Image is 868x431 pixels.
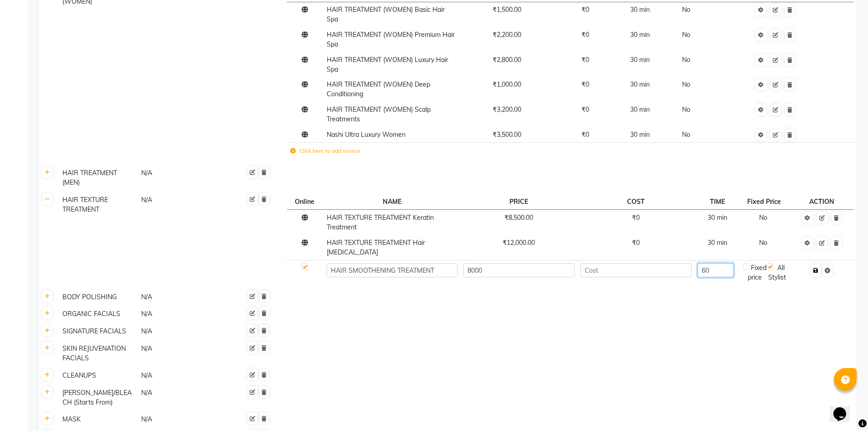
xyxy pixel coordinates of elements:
input: Cost [580,263,692,277]
div: HAIR TREATMENT (MEN) [59,167,137,188]
span: ₹2,200.00 [493,31,521,39]
iframe: chat widget [830,395,859,422]
span: No [682,80,690,88]
span: 30 min [630,31,650,39]
div: CLEANUPS [59,370,137,381]
span: 30 min [630,5,650,14]
label: Click here to add service [290,147,360,155]
span: No [682,130,690,139]
span: ₹3,200.00 [493,105,521,114]
div: N/A [140,343,218,364]
div: SIGNATURE FACIALS [59,326,137,337]
th: Online [287,194,324,210]
span: ₹3,500.00 [493,130,521,139]
span: ₹12,000.00 [503,239,535,247]
span: HAIR TREATMENT (WOMEN) Luxury Hair Spa [327,56,448,73]
div: BODY POLISHING [59,291,137,303]
input: Price [463,263,575,277]
div: HAIR TEXTURE TREATMENT [59,194,137,215]
span: HAIR TEXTURE TREATMENT Keratin Treatment [327,213,434,231]
div: N/A [140,194,218,215]
div: N/A [140,370,218,381]
span: No [682,56,690,64]
div: N/A [140,387,218,408]
div: N/A [140,414,218,425]
span: Nashi Ultra Luxury Women [327,130,406,139]
div: SKIN REJUVENATION FACIALS [59,343,137,364]
span: ₹0 [581,5,589,14]
th: TIME [694,194,740,210]
div: N/A [140,167,218,188]
input: Service [327,263,457,277]
span: ₹0 [632,213,640,222]
span: No [759,213,767,222]
span: ₹0 [581,105,589,114]
span: ₹0 [581,56,589,64]
span: No [759,239,767,247]
th: COST [577,194,694,210]
div: N/A [140,308,218,320]
span: ₹2,800.00 [493,56,521,64]
div: N/A [140,326,218,337]
span: ₹1,000.00 [493,80,521,88]
span: 30 min [630,56,650,64]
span: No [682,31,690,39]
div: MASK [59,414,137,425]
span: 30 min [630,80,650,88]
span: HAIR TREATMENT (WOMEN) Scalp Treatments [327,105,431,123]
span: 30 min [708,213,727,222]
span: ₹1,500.00 [493,5,521,14]
span: HAIR TEXTURE TREATMENT Hair [MEDICAL_DATA] [327,239,425,256]
div: ORGANIC FACIALS [59,308,137,320]
th: ACTION [790,194,853,210]
span: No [682,105,690,114]
span: HAIR TREATMENT (WOMEN) Deep Conditioning [327,80,430,98]
span: ₹0 [632,239,640,247]
span: HAIR TREATMENT (WOMEN) Premium Hair Spa [327,31,455,48]
span: 30 min [708,239,727,247]
span: HAIR TREATMENT (WOMEN) Basic Hair Spa [327,5,445,23]
span: ₹0 [581,80,589,88]
div: Fixed price [743,263,767,282]
input: Time [698,263,734,277]
th: PRICE [460,194,577,210]
div: All Stylist [766,263,787,282]
th: NAME [324,194,460,210]
span: 30 min [630,105,650,114]
th: Fixed Price [740,194,790,210]
span: 30 min [630,130,650,139]
div: N/A [140,291,218,303]
div: [PERSON_NAME]/BLEACH (Starts From) [59,387,137,408]
span: No [682,5,690,14]
span: ₹0 [581,31,589,39]
span: ₹0 [581,130,589,139]
span: ₹8,500.00 [504,213,533,222]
